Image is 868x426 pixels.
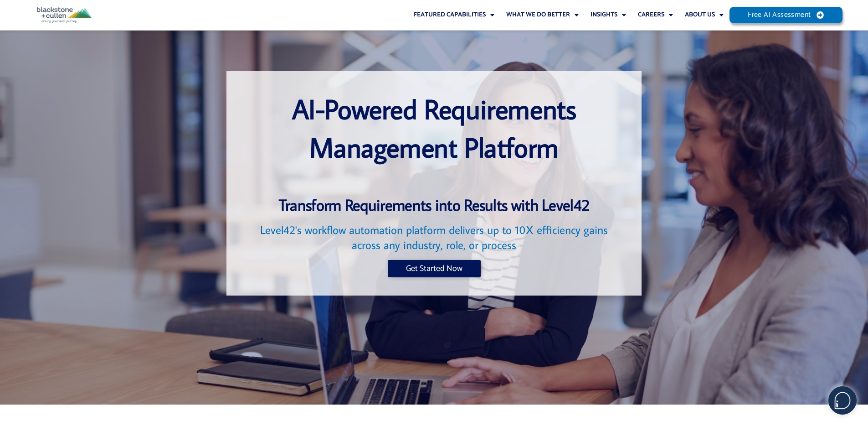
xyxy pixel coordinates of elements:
[245,223,623,252] h2: Level42's workflow automation platform delivers up to 10X efficiency gains across any industry, r...
[245,89,623,166] h1: AI-Powered Requirements Management Platform
[748,11,811,19] span: Free AI Assessment
[406,265,462,273] span: Get Started Now
[729,7,842,23] a: Free AI Assessment
[245,194,623,215] h3: Transform Requirements into Results with Level42
[829,387,856,414] img: users%2F5SSOSaKfQqXq3cFEnIZRYMEs4ra2%2Fmedia%2Fimages%2F-Bulle%20blanche%20sans%20fond%20%2B%20ma...
[388,260,481,277] a: Get Started Now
